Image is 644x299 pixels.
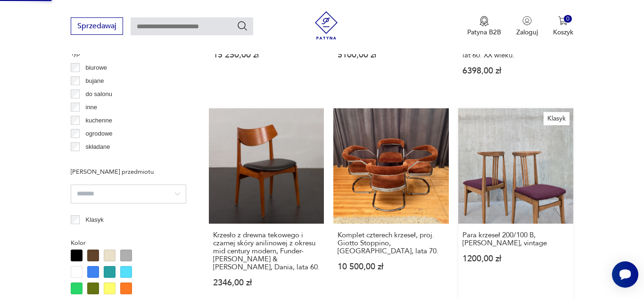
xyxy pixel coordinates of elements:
iframe: Smartsupp widget button [612,261,638,288]
p: Patyna B2B [467,28,501,37]
button: 0Koszyk [553,16,573,37]
a: Ikona medaluPatyna B2B [467,16,501,37]
p: składane [86,142,110,152]
h3: Komplet czterech krzeseł, proj. Giotto Stoppino, [GEOGRAPHIC_DATA], lata 70. [338,231,444,255]
p: Koszyk [553,28,573,37]
p: [PERSON_NAME] przedmiotu [71,167,186,177]
button: Patyna B2B [467,16,501,37]
p: Zaloguj [516,28,538,37]
p: ogrodowe [86,129,113,139]
p: Kolor [71,238,186,248]
p: biurowe [86,63,107,73]
img: Patyna - sklep z meblami i dekoracjami vintage [312,11,340,40]
p: 6398,00 zł [462,67,569,75]
p: inne [86,102,98,113]
p: 2346,00 zł [213,279,320,287]
button: Szukaj [237,20,248,32]
p: Klasyk [86,215,104,225]
h3: Para krzeseł Cesca zaprojektowana przez [PERSON_NAME] i wyprodukowana przez [PERSON_NAME] na pocz... [462,11,569,59]
p: taboret [86,155,105,165]
div: 0 [564,15,572,23]
p: 1200,00 zł [462,255,569,263]
img: Ikona koszyka [558,16,568,25]
h3: Krzesło z drewna tekowego i czarnej skóry anilinowej z okresu mid century modern, Funder-[PERSON_... [213,231,320,271]
img: Ikona medalu [479,16,489,26]
button: Sprzedawaj [71,17,123,35]
p: 15 250,00 zł [213,51,320,59]
h3: Para krzeseł 200/100 B, [PERSON_NAME], vintage [462,231,569,247]
a: Sprzedawaj [71,24,123,30]
p: 5100,00 zł [338,51,444,59]
img: Ikonka użytkownika [522,16,532,25]
p: 10 500,00 zł [338,263,444,271]
p: do salonu [86,89,112,99]
p: bujane [86,76,104,86]
button: Zaloguj [516,16,538,37]
p: kuchenne [86,115,112,126]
